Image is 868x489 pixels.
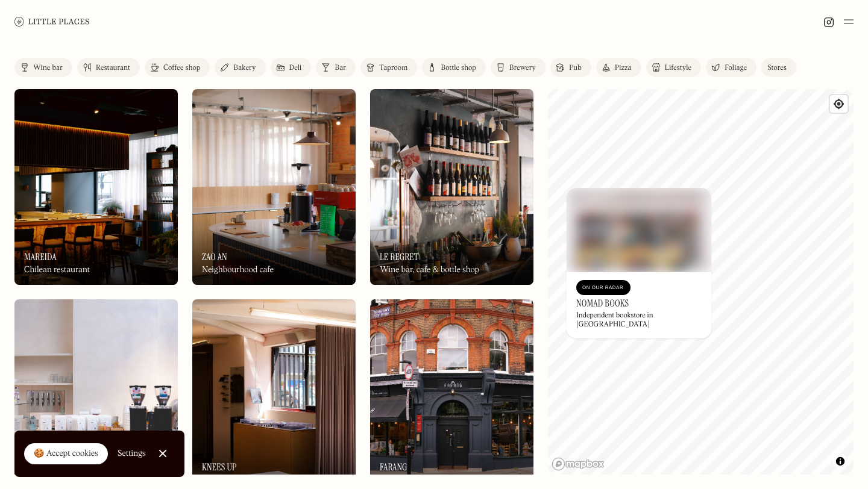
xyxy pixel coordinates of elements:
div: Pub [569,64,582,72]
div: Lifestyle [665,64,691,72]
div: Settings [118,449,146,458]
a: Stores [761,58,796,77]
h3: Mareida [24,251,57,263]
div: Bakery [233,64,256,72]
a: Brewery [491,58,546,77]
a: Pub [550,58,591,77]
h3: Le Regret [380,251,418,263]
button: Toggle attribution [833,454,848,469]
a: Le RegretLe RegretLe RegretWine bar, cafe & bottle shop [370,89,533,285]
a: Mapbox homepage [552,457,605,471]
div: Brewery [509,64,536,72]
div: Wine bar, cafe & bottle shop [380,265,479,275]
div: Wine bar [33,64,63,72]
div: Bottle shop [441,64,476,72]
a: Lifestyle [646,58,701,77]
span: Toggle attribution [837,455,844,468]
a: MareidaMareidaMareidaChilean restaurant [14,89,178,285]
div: Deli [289,64,302,72]
a: Zao AnZao AnZao AnNeighbourhood cafe [192,89,356,285]
div: 🍪 Accept cookies [34,448,98,460]
img: Zao An [192,89,356,285]
a: Settings [118,440,146,467]
h3: Farang [380,461,407,473]
a: Foliage [706,58,756,77]
h3: Zao An [202,251,227,263]
a: Pizza [596,58,641,77]
img: Le Regret [370,89,533,285]
a: Nomad BooksNomad BooksOn Our RadarNomad BooksIndependent bookstore in [GEOGRAPHIC_DATA] [567,188,711,338]
img: Mareida [14,89,178,285]
div: Foliage [725,64,747,72]
div: Restaurant [96,64,130,72]
div: Independent bookstore in [GEOGRAPHIC_DATA] [576,311,702,329]
h3: Nomad Books [576,297,629,309]
div: Pizza [615,64,632,72]
a: Coffee shop [145,58,210,77]
h3: Knees Up [202,461,237,473]
a: Bakery [215,58,265,77]
div: On Our Radar [582,282,624,294]
div: Chilean restaurant [24,265,90,275]
a: Taproom [360,58,417,77]
img: Nomad Books [567,188,711,272]
button: Find my location [830,95,848,113]
a: Bar [316,58,356,77]
div: Bar [335,64,346,72]
div: Stores [767,64,787,72]
a: Wine bar [14,58,72,77]
canvas: Map [548,89,854,475]
a: Close Cookie Popup [151,441,175,466]
a: Bottle shop [422,58,486,77]
div: Coffee shop [163,64,200,72]
a: Restaurant [77,58,140,77]
a: 🍪 Accept cookies [24,443,108,465]
div: Neighbourhood cafe [202,265,274,275]
a: Deli [271,58,312,77]
div: Taproom [379,64,407,72]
